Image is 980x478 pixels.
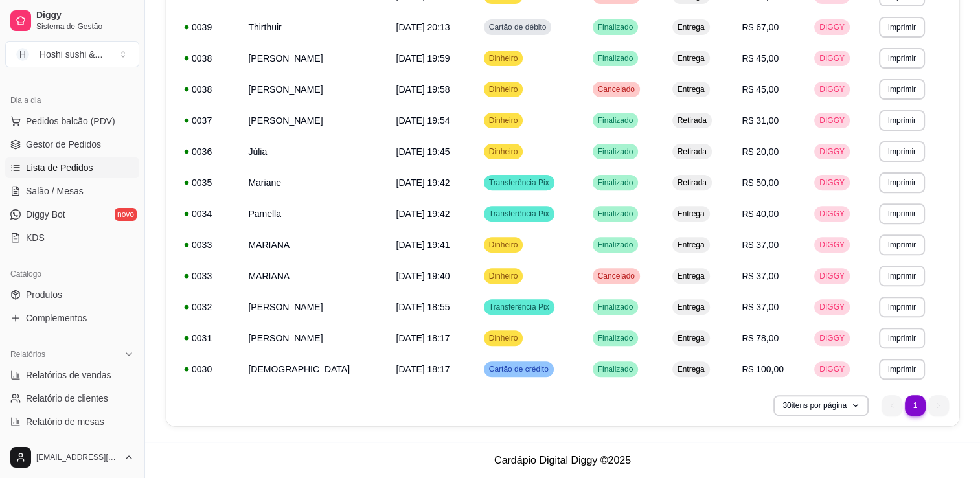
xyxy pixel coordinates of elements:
span: DIGGY [817,271,847,281]
a: Relatório de clientes [5,388,139,409]
span: Complementos [26,312,87,324]
span: [DATE] 19:59 [396,53,450,63]
button: Imprimir [879,48,925,69]
span: Dinheiro [486,271,521,281]
span: H [16,48,29,61]
span: Finalizado [595,333,636,343]
span: [DATE] 19:40 [396,271,450,281]
span: [DATE] 20:13 [396,22,450,32]
span: Entrega [675,240,707,250]
td: MARIANA [240,260,388,291]
span: Retirada [675,146,709,157]
button: Imprimir [879,234,925,255]
span: [DATE] 18:17 [396,364,450,374]
span: Transferência Pix [486,177,552,188]
span: R$ 37,00 [742,271,779,281]
span: Dinheiro [486,240,521,250]
span: Dinheiro [486,115,521,126]
div: 0038 [184,83,233,96]
td: MARIANA [240,229,388,260]
a: Salão / Mesas [5,181,139,201]
span: Cancelado [595,271,637,281]
div: 0038 [184,52,233,65]
span: DIGGY [817,84,847,95]
span: [DATE] 19:58 [396,84,450,95]
button: Imprimir [879,141,925,162]
span: Finalizado [595,177,636,188]
span: Dinheiro [486,146,521,157]
span: R$ 40,00 [742,209,779,219]
span: Entrega [675,271,707,281]
span: R$ 67,00 [742,22,779,32]
button: Imprimir [879,359,925,380]
span: Entrega [675,333,707,343]
span: R$ 45,00 [742,53,779,63]
td: [DEMOGRAPHIC_DATA] [240,354,388,385]
span: DIGGY [817,146,847,157]
span: KDS [26,231,45,244]
button: Imprimir [879,203,925,224]
td: [PERSON_NAME] [240,323,388,354]
span: Entrega [675,84,707,95]
span: R$ 37,00 [742,240,779,250]
td: [PERSON_NAME] [240,43,388,74]
a: Lista de Pedidos [5,157,139,178]
span: R$ 50,00 [742,177,779,188]
span: DIGGY [817,115,847,126]
button: Imprimir [879,328,925,348]
div: 0031 [184,332,233,345]
span: Entrega [675,209,707,219]
span: Cancelado [595,84,637,95]
span: R$ 45,00 [742,84,779,95]
span: Entrega [675,364,707,374]
div: 0030 [184,363,233,376]
span: [DATE] 19:41 [396,240,450,250]
nav: pagination navigation [875,389,955,422]
button: Pedidos balcão (PDV) [5,111,139,131]
span: Entrega [675,22,707,32]
div: 0033 [184,238,233,251]
a: Relatórios de vendas [5,365,139,385]
span: R$ 100,00 [742,364,784,374]
span: Finalizado [595,240,636,250]
span: DIGGY [817,177,847,188]
span: R$ 78,00 [742,333,779,343]
a: Complementos [5,308,139,328]
span: Finalizado [595,115,636,126]
a: Gestor de Pedidos [5,134,139,155]
span: [DATE] 19:42 [396,177,450,188]
span: [DATE] 19:45 [396,146,450,157]
span: DIGGY [817,22,847,32]
div: Catálogo [5,264,139,284]
span: Finalizado [595,364,636,374]
span: Cartão de débito [486,22,549,32]
span: DIGGY [817,209,847,219]
div: 0036 [184,145,233,158]
div: 0035 [184,176,233,189]
span: DIGGY [817,240,847,250]
span: DIGGY [817,333,847,343]
div: Hoshi sushi & ... [40,48,102,61]
button: Imprimir [879,266,925,286]
span: Relatório de mesas [26,415,104,428]
span: Sistema de Gestão [36,21,134,32]
span: Finalizado [595,209,636,219]
td: Thirthuir [240,12,388,43]
button: Select a team [5,41,139,67]
span: Relatórios [10,349,45,359]
a: Diggy Botnovo [5,204,139,225]
td: [PERSON_NAME] [240,74,388,105]
span: Finalizado [595,302,636,312]
td: Júlia [240,136,388,167]
button: Imprimir [879,110,925,131]
div: Dia a dia [5,90,139,111]
td: [PERSON_NAME] [240,291,388,323]
span: Entrega [675,53,707,63]
span: Dinheiro [486,84,521,95]
span: Relatório de clientes [26,392,108,405]
div: 0037 [184,114,233,127]
a: KDS [5,227,139,248]
span: Pedidos balcão (PDV) [26,115,115,128]
span: [DATE] 18:55 [396,302,450,312]
span: [DATE] 18:17 [396,333,450,343]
